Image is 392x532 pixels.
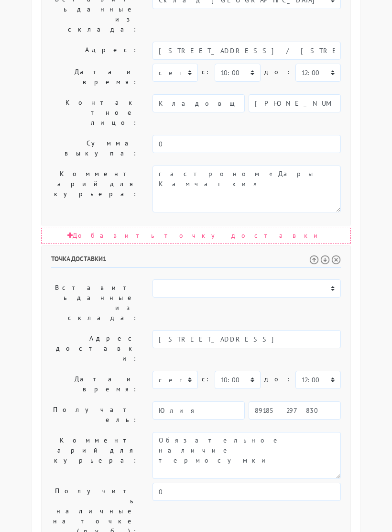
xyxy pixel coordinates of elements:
[249,94,341,112] input: Телефон
[152,166,341,212] textarea: гастроном «Дары Камчатки»
[44,371,145,398] label: Дата и время:
[202,371,211,388] label: c:
[44,330,145,367] label: Адрес доставки:
[44,166,145,212] label: Комментарий для курьера:
[44,135,145,162] label: Сумма выкупа:
[44,401,145,428] label: Получатель:
[264,371,292,388] label: до:
[44,94,145,131] label: Контактное лицо:
[249,401,341,420] input: Телефон
[264,64,292,80] label: до:
[44,42,145,60] label: Адрес:
[41,228,351,244] div: Добавить точку доставки
[152,94,245,112] input: Имя
[152,432,341,479] textarea: Обязательное наличие термосумки
[44,432,145,479] label: Комментарий для курьера:
[202,64,211,80] label: c:
[44,279,145,326] label: Вставить данные из склада:
[103,255,107,263] span: 1
[51,255,341,268] h6: Точка доставки
[44,64,145,90] label: Дата и время:
[152,401,245,420] input: Имя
